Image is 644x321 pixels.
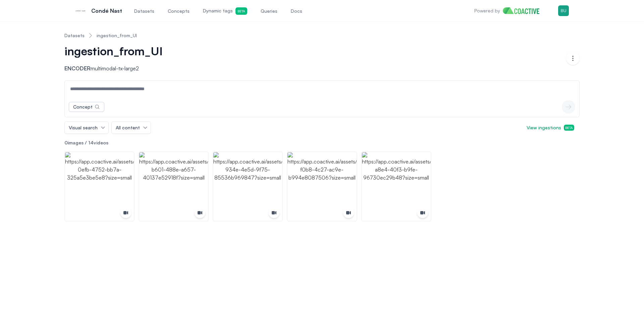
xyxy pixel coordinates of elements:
[88,140,94,145] span: 14
[97,32,137,39] a: ingestion_from_UI
[213,152,282,221] img: https://app.coactive.ai/assets/ui/images/coactive/ingestion_from_UI_1754929603216/ba44a2ae-934e-4...
[168,8,190,14] span: Concepts
[558,5,569,16] img: Menu for the logged in user
[287,152,356,221] img: https://app.coactive.ai/assets/ui/images/coactive/ingestion_from_UI_1754929603216/aabfd922-f0b8-4...
[139,152,208,221] img: https://app.coactive.ai/assets/ui/images/coactive/ingestion_from_UI_1754929603216/6b72ab7c-b601-4...
[65,152,134,221] img: https://app.coactive.ai/assets/ui/images/coactive/ingestion_from_UI_1754929603216/99130617-0efb-4...
[203,7,247,15] span: Dynamic tags
[69,124,98,131] span: Visual search
[64,27,580,44] nav: Breadcrumb
[112,122,151,134] button: All content
[64,65,91,72] span: Encoder
[474,7,500,14] p: Powered by
[235,7,247,15] span: Beta
[527,124,574,131] span: View ingestions
[64,139,580,146] p: images / videos
[64,32,85,39] a: Datasets
[65,122,108,134] button: Visual search
[75,5,86,16] img: Condé Nast
[91,7,122,15] p: Condé Nast
[362,152,431,221] img: https://app.coactive.ai/assets/ui/images/coactive/ingestion_from_UI_1754929603216/4454c707-a8e4-4...
[64,140,68,145] span: 0
[564,125,574,131] span: Beta
[261,8,277,14] span: Queries
[64,44,163,58] span: ingestion_from_UI
[503,7,545,14] img: Home
[134,8,154,14] span: Datasets
[116,124,140,131] span: All content
[73,104,93,110] div: Concept
[521,122,580,134] button: View ingestionsBeta
[64,44,172,58] button: ingestion_from_UI
[64,64,177,72] p: multimodal-tx-large2
[69,102,104,112] button: Concept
